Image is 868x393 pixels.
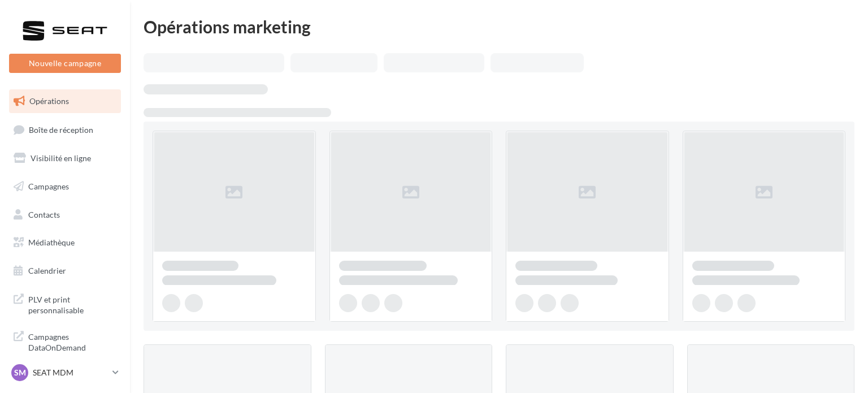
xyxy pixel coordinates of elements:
a: Campagnes [7,175,123,198]
a: Visibilité en ligne [7,146,123,170]
span: Visibilité en ligne [31,153,91,163]
a: SM SEAT MDM [9,362,121,383]
span: SM [14,367,26,378]
a: Boîte de réception [7,118,123,142]
a: Calendrier [7,259,123,283]
p: SEAT MDM [33,367,108,378]
a: PLV et print personnalisable [7,287,123,321]
a: Opérations [7,89,123,113]
div: Opérations marketing [144,18,854,35]
span: Contacts [28,209,60,219]
span: Opérations [29,96,69,106]
span: Médiathèque [28,237,75,247]
button: Nouvelle campagne [9,54,121,73]
a: Contacts [7,203,123,227]
span: PLV et print personnalisable [28,292,116,316]
a: Campagnes DataOnDemand [7,325,123,358]
span: Campagnes DataOnDemand [28,329,116,353]
span: Campagnes [28,182,69,191]
span: Boîte de réception [29,124,93,134]
span: Calendrier [28,266,66,275]
a: Médiathèque [7,231,123,254]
